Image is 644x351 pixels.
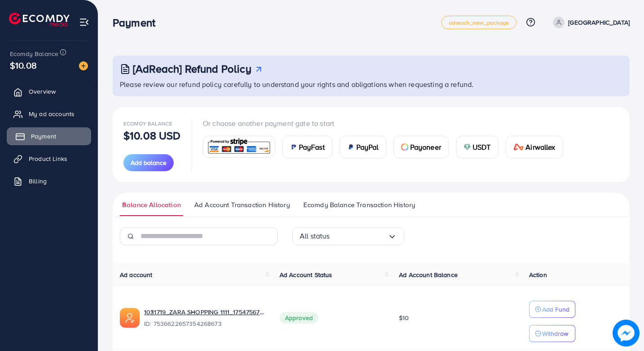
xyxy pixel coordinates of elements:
[203,118,570,129] p: Or choose another payment gate to start
[526,142,555,152] span: Airwallex
[303,200,415,210] span: Ecomdy Balance Transaction History
[122,200,181,210] span: Balance Allocation
[549,17,630,28] a: [GEOGRAPHIC_DATA]
[401,143,408,151] img: card
[7,105,91,123] a: My ad accounts
[123,154,174,171] button: Add balance
[29,177,47,186] span: Billing
[31,132,56,141] span: Payment
[280,312,318,324] span: Approved
[290,143,297,151] img: card
[542,304,570,315] p: Add Fund
[120,79,624,90] p: Please review our refund policy carefully to understand your rights and obligations when requesti...
[7,127,91,145] a: Payment
[29,109,74,118] span: My ad accounts
[542,328,568,339] p: Withdraw
[568,17,630,28] p: [GEOGRAPHIC_DATA]
[144,308,265,316] a: 1031719_ZARA SHOPPING 1111_1754756746391
[123,120,172,127] span: Ecomdy Balance
[280,270,333,279] span: Ad Account Status
[7,82,91,100] a: Overview
[456,136,499,158] a: cardUSDT
[29,87,56,96] span: Overview
[194,200,290,210] span: Ad Account Transaction History
[203,136,275,158] a: card
[79,17,89,27] img: menu
[513,143,524,151] img: card
[133,62,251,75] h3: [AdReach] Refund Policy
[347,143,355,151] img: card
[144,308,265,328] div: <span class='underline'>1031719_ZARA SHOPPING 1111_1754756746391</span></br>7536622657354268673
[356,142,379,152] span: PayPal
[9,13,70,26] img: logo
[120,270,153,279] span: Ad account
[10,49,58,58] span: Ecomdy Balance
[206,137,272,156] img: card
[394,136,449,158] a: cardPayoneer
[79,61,88,70] img: image
[410,142,441,152] span: Payoneer
[29,154,67,163] span: Product Links
[131,158,166,167] span: Add balance
[441,16,517,29] a: adreach_new_package
[399,270,458,279] span: Ad Account Balance
[340,136,386,158] a: cardPayPal
[7,172,91,190] a: Billing
[449,20,509,26] span: adreach_new_package
[113,16,162,29] h3: Payment
[330,229,388,243] input: Search for option
[120,308,140,328] img: ic-ads-acc.e4c84228.svg
[7,150,91,168] a: Product Links
[464,143,471,151] img: card
[529,270,547,279] span: Action
[300,229,330,243] span: All status
[529,301,575,318] button: Add Fund
[615,322,637,344] img: image
[9,53,38,78] span: $10.08
[529,325,575,342] button: Withdraw
[299,142,325,152] span: PayFast
[123,130,181,141] p: $10.08 USD
[144,319,265,328] span: ID: 7536622657354268673
[399,313,409,322] span: $10
[473,142,491,152] span: USDT
[282,136,333,158] a: cardPayFast
[292,227,404,245] div: Search for option
[506,136,563,158] a: cardAirwallex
